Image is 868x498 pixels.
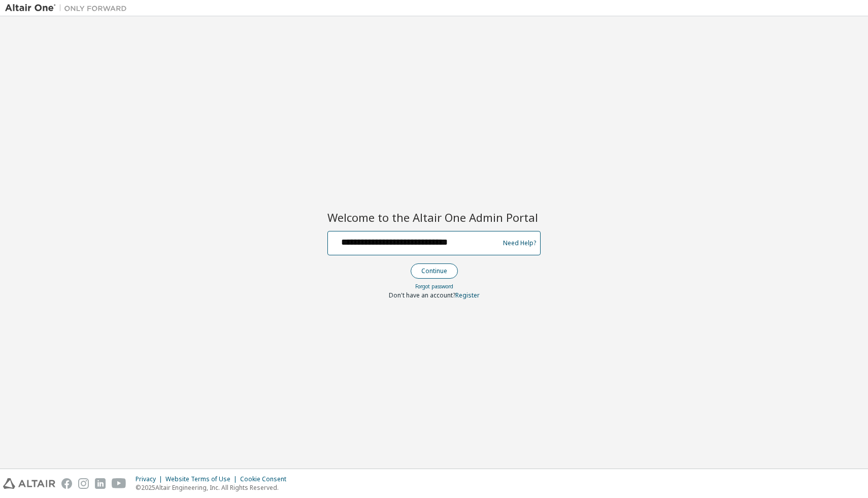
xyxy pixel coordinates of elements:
img: facebook.svg [61,478,72,489]
img: altair_logo.svg [3,478,55,489]
a: Register [455,291,480,300]
img: linkedin.svg [95,478,106,489]
div: Website Terms of Use [165,475,240,483]
img: Altair One [5,3,132,13]
img: instagram.svg [78,478,89,489]
a: Need Help? [503,243,536,243]
span: Don't have an account? [389,291,455,300]
button: Continue [411,263,458,279]
h2: Welcome to the Altair One Admin Portal [327,210,541,224]
a: Forgot password [415,283,453,290]
div: Privacy [136,475,165,483]
img: youtube.svg [112,478,126,489]
p: © 2025 Altair Engineering, Inc. All Rights Reserved. [136,483,292,492]
div: Cookie Consent [240,475,292,483]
